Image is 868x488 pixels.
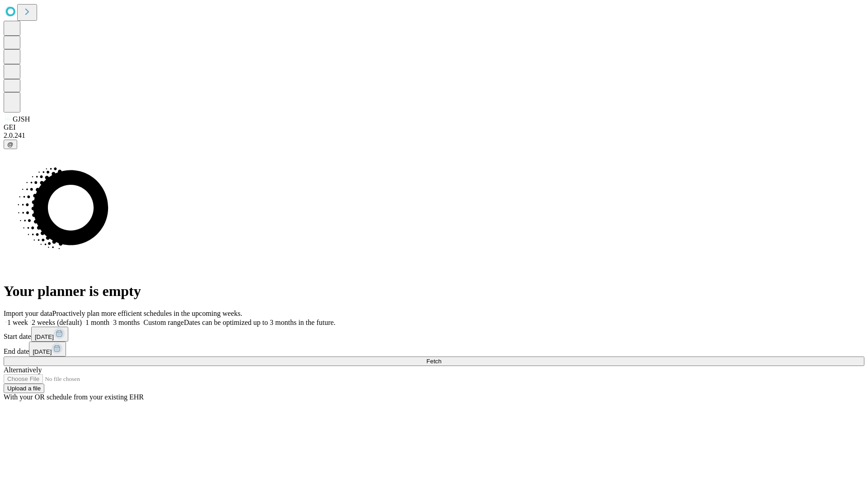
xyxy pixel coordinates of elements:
div: Start date [4,327,864,342]
span: @ [7,141,14,148]
span: 1 month [85,319,109,326]
button: [DATE] [29,342,66,357]
span: Import your data [4,310,52,317]
span: 2 weeks (default) [32,319,82,326]
div: 2.0.241 [4,131,864,140]
span: 3 months [113,319,140,326]
span: Fetch [426,358,441,365]
span: Proactively plan more efficient schedules in the upcoming weeks. [52,310,242,317]
span: [DATE] [33,348,52,355]
span: Custom range [143,319,184,326]
button: [DATE] [31,327,68,342]
span: 1 week [7,319,28,326]
span: With your OR schedule from your existing EHR [4,393,144,401]
div: End date [4,342,864,357]
span: Dates can be optimized up to 3 months in the future. [184,319,335,326]
button: Upload a file [4,384,44,393]
button: Fetch [4,357,864,366]
span: [DATE] [35,333,54,340]
h1: Your planner is empty [4,283,864,300]
button: @ [4,140,17,149]
span: GJSH [13,115,30,123]
div: GEI [4,123,864,131]
span: Alternatively [4,366,42,374]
